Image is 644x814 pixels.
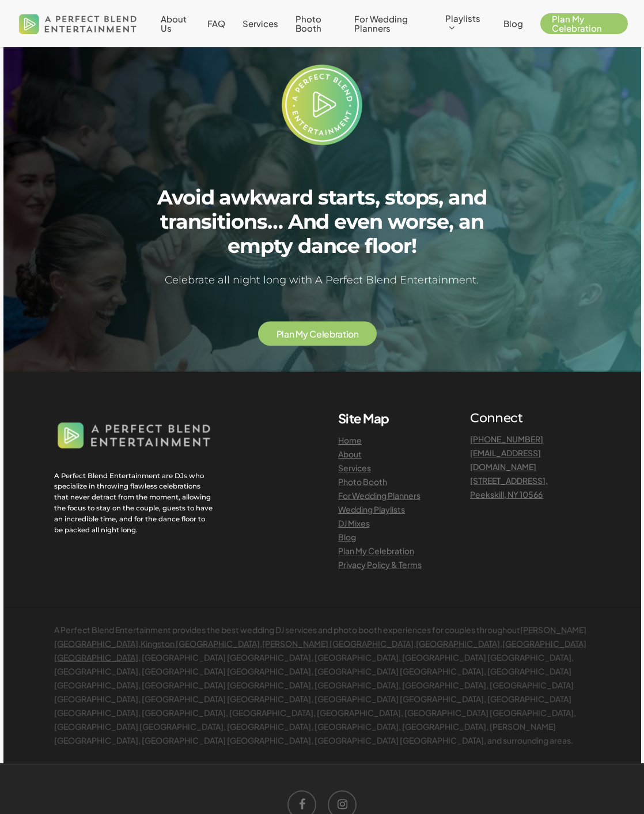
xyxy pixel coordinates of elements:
a: Wedding Playlists [338,504,405,514]
a: DJ Mixes [338,518,370,528]
span: even [334,210,382,234]
b: Site Map [338,410,389,426]
span: Playlists [445,13,480,24]
span: e [324,330,329,339]
a: [EMAIL_ADDRESS][DOMAIN_NAME] [470,448,541,472]
span: o [348,330,354,339]
span: starts, [318,185,380,210]
span: About Us [161,13,187,33]
span: Avoid [157,185,214,210]
span: worse, [388,210,453,234]
span: Services [243,18,278,29]
span: y [303,330,308,339]
a: Photo Booth [338,476,387,487]
span: n [354,330,359,339]
span: i [346,330,348,339]
span: FAQ [207,18,225,29]
span: l [282,330,284,339]
span: empty [228,234,293,258]
a: About Us [161,14,190,33]
span: For Wedding Planners [354,13,408,33]
span: Blog [503,18,523,29]
a: FAQ [207,19,225,28]
a: Photo Booth [296,14,337,33]
a: Home [338,435,362,445]
span: n [289,330,294,339]
h5: Celebrate all night long with A Perfect Blend Entertainment. [135,272,509,289]
span: a [284,330,289,339]
span: P [276,330,282,339]
a: [STREET_ADDRESS],Peekskill, NY 10566 [470,475,548,499]
img: A Perfect Blend Entertainment [16,5,140,43]
a: Plan My Celebration [338,546,414,556]
a: Playlists [445,14,486,33]
a: [GEOGRAPHIC_DATA] [416,638,500,649]
h4: Connect [470,410,589,426]
span: Photo Booth [296,13,321,33]
span: Plan My Celebration [552,13,602,33]
span: e [316,330,322,339]
a: Services [338,463,371,473]
span: stops, [385,185,444,210]
a: [PERSON_NAME] [GEOGRAPHIC_DATA] [262,638,414,649]
a: Blog [503,19,523,28]
a: Privacy Policy & Terms [338,559,422,570]
a: Plan My Celebration [276,329,359,339]
span: r [335,330,338,339]
span: C [309,330,316,339]
a: For Wedding Planners [354,14,427,33]
a: Plan My Celebration [540,14,628,33]
a: [PHONE_NUMBER] [470,434,543,444]
p: A Perfect Blend Entertainment are DJs who specialize in throwing flawless celebrations that never... [54,471,215,536]
a: About [338,449,362,459]
span: and [448,185,487,210]
span: l [322,330,324,339]
a: Kingston [GEOGRAPHIC_DATA] [141,638,260,649]
span: t [343,330,346,339]
a: For Wedding Planners [338,490,421,501]
span: A Perfect Blend Entertainment provides the best wedding DJ services and photo booth experiences f... [54,624,586,745]
a: Blog [338,532,356,542]
span: floor! [365,234,416,258]
span: an [459,210,484,234]
span: awkward [219,185,313,210]
a: Services [243,19,278,28]
span: M [296,330,303,339]
span: dance [298,234,360,258]
span: transitions… And [160,210,329,234]
span: b [329,330,335,339]
span: a [338,330,343,339]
